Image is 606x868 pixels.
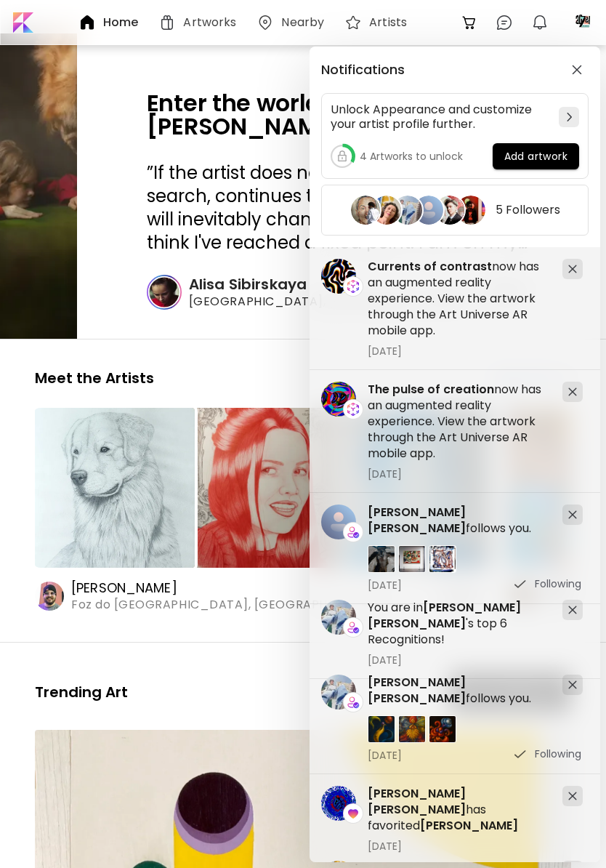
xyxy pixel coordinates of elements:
h5: now has an augmented reality experience. View the artwork through the Art Universe AR mobile app. [368,382,551,462]
button: closeButton [565,58,589,81]
span: [DATE] [368,579,551,592]
p: Following [535,576,581,592]
h5: Unlock Appearance and customize your artist profile further. [331,103,553,132]
h5: Notifications [321,63,405,77]
h5: 4 Artworks to unlock [360,149,463,164]
button: Add artwork [493,143,579,169]
h5: follows you. [368,505,551,537]
h5: now has an augmented reality experience. View the artwork through the Art Universe AR mobile app. [368,259,551,339]
h5: has favorited [368,786,551,834]
img: chevron [567,113,572,121]
span: Add artwork [504,149,567,164]
span: [DATE] [368,654,551,667]
span: [DATE] [368,749,551,762]
h5: follows you. [368,675,551,707]
span: [PERSON_NAME] [PERSON_NAME] [368,674,466,707]
span: [PERSON_NAME] [PERSON_NAME] [368,504,466,537]
span: [DATE] [368,840,551,853]
h5: You are in 's top 6 Recognitions! [368,600,551,648]
span: [PERSON_NAME] [PERSON_NAME] [368,599,521,632]
span: [DATE] [368,467,551,481]
img: closeButton [572,65,582,75]
span: The pulse of creation [368,381,494,398]
p: Following [535,747,581,762]
span: [PERSON_NAME] [420,817,518,834]
span: [DATE] [368,345,551,358]
span: [PERSON_NAME] [PERSON_NAME] [368,785,466,818]
h5: 5 Followers [496,203,560,217]
span: Currents of contrast [368,258,492,275]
